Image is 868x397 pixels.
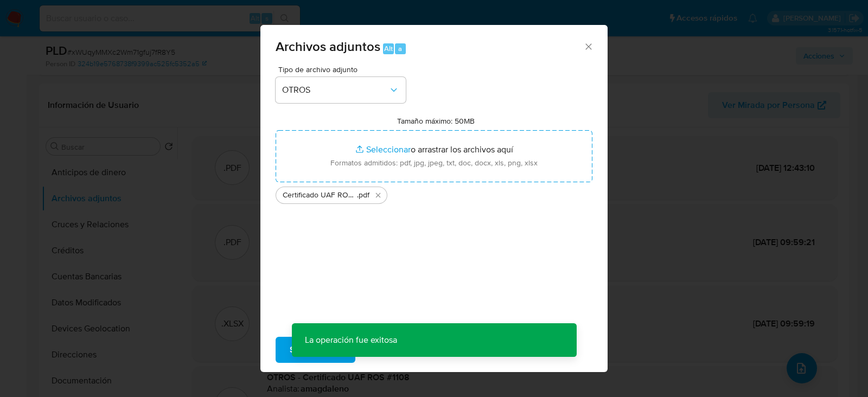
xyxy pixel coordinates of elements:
[283,190,357,201] span: Certificado UAF ROS #1243
[357,190,369,201] span: .pdf
[276,182,592,204] ul: Archivos seleccionados
[282,85,388,95] span: OTROS
[278,66,409,73] span: Tipo de archivo adjunto
[276,77,406,103] button: OTROS
[290,338,341,362] span: Subir archivo
[374,338,409,362] span: Cancelar
[372,189,385,202] button: Eliminar Certificado UAF ROS #1243.pdf
[276,37,380,56] span: Archivos adjuntos
[398,43,402,54] span: a
[384,43,393,54] span: Alt
[583,41,593,51] button: Cerrar
[276,337,355,363] button: Subir archivo
[292,323,410,357] p: La operación fue exitosa
[397,116,475,126] label: Tamaño máximo: 50MB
